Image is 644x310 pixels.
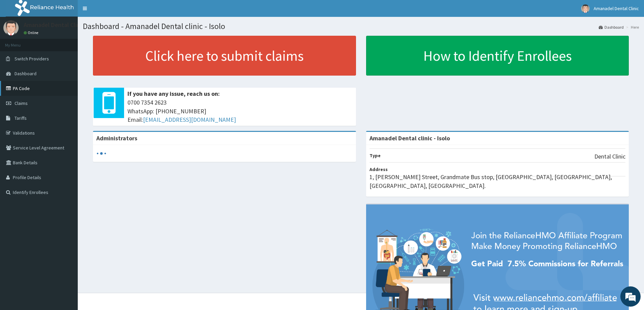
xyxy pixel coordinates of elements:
[594,152,625,161] p: Dental Clinic
[96,148,106,159] svg: audio-loading
[366,36,629,76] a: How to Identify Enrollees
[24,30,40,35] a: Online
[15,115,27,121] span: Tariffs
[143,116,236,123] a: [EMAIL_ADDRESS][DOMAIN_NAME]
[127,90,220,97] b: If you have any issue, reach us on:
[96,134,137,142] b: Administrators
[369,134,450,142] strong: Amanadel Dental clinic - Isolo
[581,4,590,13] img: User Image
[15,56,49,62] span: Switch Providers
[594,5,639,11] span: Amanadel Dental Clinic
[624,24,639,30] li: Here
[369,152,381,159] b: Type
[15,100,28,106] span: Claims
[599,24,624,30] a: Dashboard
[127,98,353,124] span: 0700 7354 2623 WhatsApp: [PHONE_NUMBER] Email:
[3,20,19,35] img: User Image
[15,71,37,77] span: Dashboard
[369,173,626,190] p: 1, [PERSON_NAME] Street, Grandmate Bus stop, [GEOGRAPHIC_DATA], [GEOGRAPHIC_DATA], [GEOGRAPHIC_DA...
[83,22,639,31] h1: Dashboard - Amanadel Dental clinic - Isolo
[24,22,85,28] p: Amanadel Dental Clinic
[93,36,356,76] a: Click here to submit claims
[369,166,388,172] b: Address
